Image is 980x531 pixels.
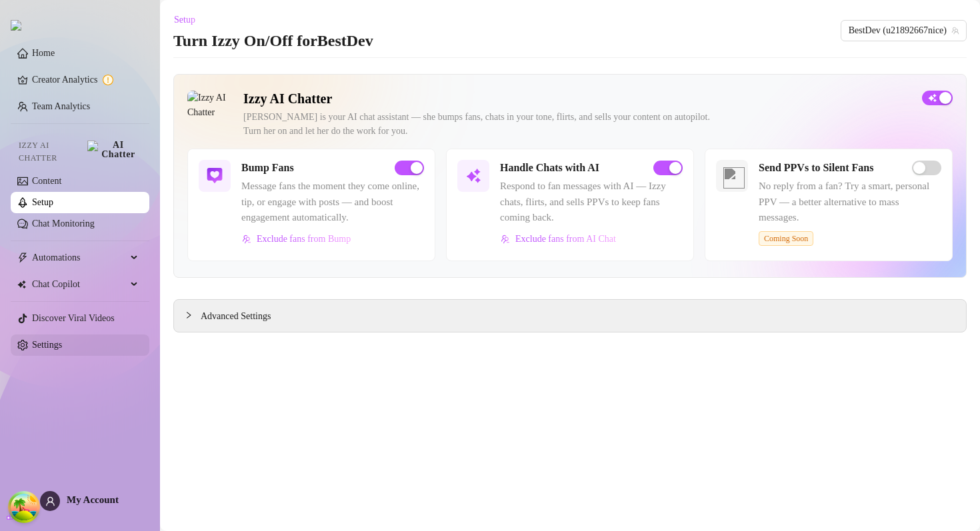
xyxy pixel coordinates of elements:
a: Chat Monitoring [32,219,95,229]
span: Respond to fan messages with AI — Izzy chats, flirts, and sells PPVs to keep fans coming back. [500,179,683,226]
img: AI Chatter [87,141,139,159]
span: Chat Copilot [32,274,127,295]
button: Setup [173,9,206,31]
img: svg%3e [242,235,251,244]
span: My Account [67,494,119,505]
span: No reply from a fan? Try a smart, personal PPV — a better alternative to mass messages. [759,179,941,226]
button: Open Tanstack query devtools [11,494,37,520]
h5: Send PPVs to Silent Fans [759,160,873,176]
a: Content [32,176,61,186]
span: user [45,496,55,506]
img: silent-fans-ppv.svg [723,167,745,189]
a: Settings [32,340,62,350]
span: collapsed [185,311,193,319]
a: Setup [32,197,53,207]
span: Coming Soon [759,231,813,246]
button: Exclude fans from Bump [241,229,351,250]
span: thunderbolt [17,253,28,263]
span: Izzy AI Chatter [19,139,82,165]
span: Message fans the moment they come online, tip, or engage with posts — and boost engagement automa... [241,179,424,226]
img: svg%3e [207,168,223,184]
button: Exclude fans from AI Chat [500,229,617,250]
h5: Handle Chats with AI [500,160,599,176]
span: team [951,27,959,35]
div: collapsed [185,308,201,322]
span: Automations [32,247,127,268]
h2: Izzy AI Chatter [243,91,911,107]
a: Creator Analytics exclamation-circle [32,69,139,91]
span: BestDev (u21892667nice) [849,21,959,41]
img: svg%3e [501,235,510,244]
div: [PERSON_NAME] is your AI chat assistant — she bumps fans, chats in your tone, flirts, and sells y... [243,110,911,138]
img: logo.svg [11,20,21,31]
img: svg%3e [465,168,481,184]
a: Discover Viral Videos [32,313,115,323]
span: Exclude fans from Bump [257,234,351,245]
a: Home [32,48,55,58]
a: Team Analytics [32,101,90,111]
img: Chat Copilot [17,280,26,289]
span: Advanced Settings [201,309,271,324]
h3: Turn Izzy On/Off for BestDev [173,31,373,52]
span: build [7,512,16,521]
img: Izzy AI Chatter [187,91,233,136]
span: Setup [174,15,195,25]
h5: Bump Fans [241,160,294,176]
span: Exclude fans from AI Chat [515,234,616,245]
